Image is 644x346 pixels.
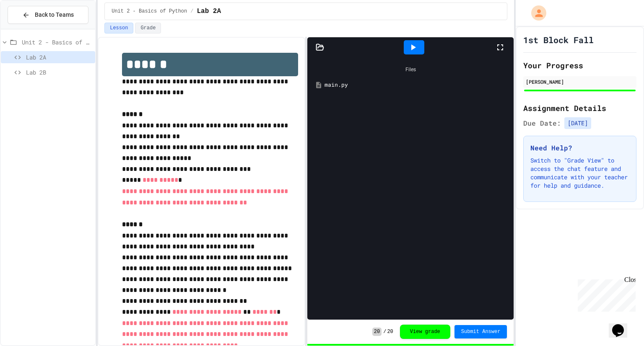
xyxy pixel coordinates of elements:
[372,328,382,336] span: 20
[574,276,636,312] iframe: chat widget
[609,312,636,338] iframe: chat widget
[526,78,634,85] div: [PERSON_NAME]
[325,81,509,89] div: main.py
[135,23,161,34] button: Grade
[530,143,629,153] h3: Need Help?
[22,38,92,46] span: Unit 2 - Basics of Python
[454,325,507,338] button: Submit Answer
[530,156,629,190] p: Switch to "Grade View" to access the chat feature and communicate with your teacher for help and ...
[387,328,393,335] span: 20
[8,6,88,24] button: Back to Teams
[3,3,58,53] div: Chat with us now!Close
[35,10,74,19] span: Back to Teams
[383,328,386,335] span: /
[461,328,501,335] span: Submit Answer
[564,117,591,129] span: [DATE]
[26,53,92,62] span: Lab 2A
[197,6,221,16] span: Lab 2A
[26,68,92,77] span: Lab 2B
[523,118,561,128] span: Due Date:
[523,59,636,71] h2: Your Progress
[400,325,450,339] button: View grade
[522,3,548,23] div: My Account
[523,34,594,46] h1: 1st Block Fall
[104,23,133,34] button: Lesson
[190,8,193,15] span: /
[112,8,187,15] span: Unit 2 - Basics of Python
[312,62,510,77] div: Files
[523,102,636,114] h2: Assignment Details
